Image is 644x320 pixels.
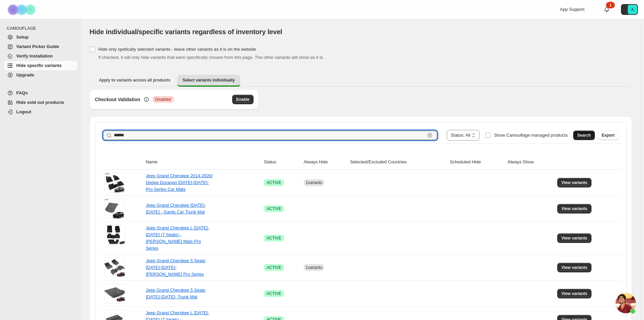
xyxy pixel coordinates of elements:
[557,204,591,213] button: View variants
[183,77,235,83] span: Select variants individually
[266,235,281,241] span: ACTIVE
[560,7,584,12] span: App Support
[557,178,591,187] button: View variants
[602,133,615,138] span: Export
[7,26,78,31] span: CAMOUFLAGE
[16,44,59,49] span: Variant Picker Guide
[16,53,53,59] span: Verify Installation
[16,63,62,68] span: Hide specific variants
[16,109,31,114] span: Logout
[95,96,140,103] h3: Checkout Validation
[4,88,77,98] a: FAQs
[4,42,77,51] a: Variant Picker Guide
[557,289,591,298] button: View variants
[104,257,125,278] img: Jeep Grand Cherokee 5 Seats 2021-2026- Adrian Car Mats Pro Series
[598,131,619,140] button: Export
[4,107,77,117] a: Logout
[89,28,282,36] span: Hide individual/specific variants regardless of inventory level
[557,263,591,272] button: View variants
[104,225,125,245] img: Jeep Grand Cherokee L 2021-2025 (7 Seats) - Adrian Car Mats Pro Series
[448,155,506,170] th: Scheduled Hide
[306,180,322,185] span: 1 variants
[98,55,324,60] span: If checked, it will only hide variants that were specifically chosen from this page. The other va...
[561,265,587,270] span: View variants
[561,180,587,185] span: View variants
[561,291,587,296] span: View variants
[606,2,615,8] div: 1
[266,291,281,296] span: ACTIVE
[146,288,205,299] a: Jeep Grand Cherokee 5 Seats [DATE]-[DATE]- Trunk Mat
[146,203,206,214] a: Jeep Grand Cherokee [DATE]-[DATE] - Gards Car Trunk Mat
[5,0,39,19] img: Camouflage
[621,4,638,15] button: Avatar with initials A
[4,32,77,42] a: Setup
[573,131,595,140] button: Search
[4,61,77,70] a: Hide specific variants
[146,173,213,192] a: Jeep Grand Cherokee 2014-2020/ Dodge Durango [DATE]-[DATE]- Pro Series Car Mats
[232,95,254,104] button: Enable
[99,77,170,83] span: Apply to variants across all products
[348,155,448,170] th: Selected/Excluded Countries
[16,100,64,105] span: Hide sold out products
[631,7,634,12] text: A
[94,75,176,86] button: Apply to variants across all products
[628,5,637,14] span: Avatar with initials A
[4,98,77,107] a: Hide sold out products
[16,72,34,77] span: Upgrade
[557,233,591,243] button: View variants
[4,70,77,80] a: Upgrade
[155,97,171,102] span: Disabled
[104,199,125,219] img: Jeep Grand Cherokee 2013-2021 - Gards Car Trunk Mat
[302,155,348,170] th: Always Hide
[4,51,77,61] a: Verify Installation
[144,155,262,170] th: Name
[16,90,28,95] span: FAQs
[266,265,281,270] span: ACTIVE
[236,97,249,102] span: Enable
[266,206,281,211] span: ACTIVE
[177,75,240,87] button: Select variants individually
[104,173,125,193] img: Jeep Grand Cherokee 2014-2020/ Dodge Durango 2013-2025- Pro Series Car Mats
[616,293,636,313] div: Open chat
[306,265,322,270] span: 1 variants
[577,133,591,138] span: Search
[98,47,256,52] span: Hide only spefically selected variants - leave other variants as it is on the website
[561,206,587,211] span: View variants
[146,258,205,277] a: Jeep Grand Cherokee 5 Seats [DATE]-[DATE]- [PERSON_NAME] Pro Series
[266,180,281,185] span: ACTIVE
[426,132,433,139] button: Clear
[506,155,556,170] th: Always Show
[146,225,209,251] a: Jeep Grand Cherokee L [DATE]-[DATE] (7 Seats) - [PERSON_NAME] Mats Pro Series
[603,6,610,13] a: 1
[494,133,568,138] span: Show Camouflage managed products
[262,155,301,170] th: Status
[561,235,587,241] span: View variants
[16,35,28,40] span: Setup
[104,283,125,304] img: Jeep Grand Cherokee 5 Seats 2021-2025- Trunk Mat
